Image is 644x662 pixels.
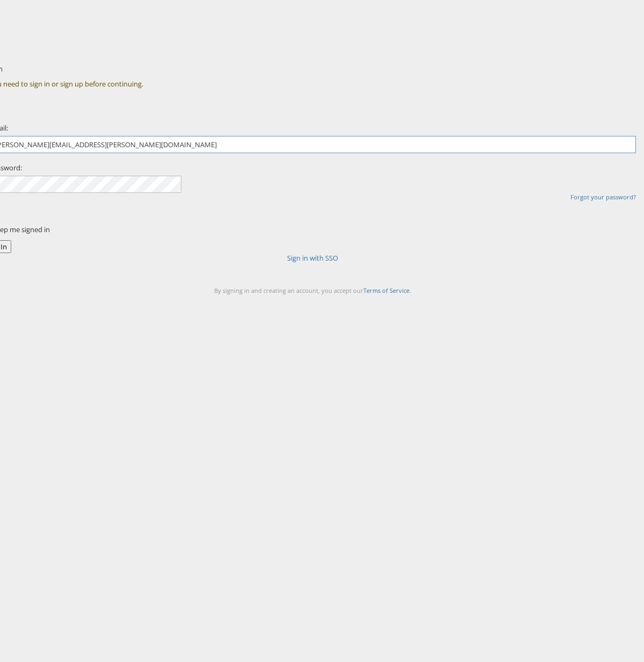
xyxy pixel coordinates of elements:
a: Forgot your password? [570,193,636,201]
a: Sign in with SSO [287,253,338,263]
a: Terms of Service [363,286,409,294]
